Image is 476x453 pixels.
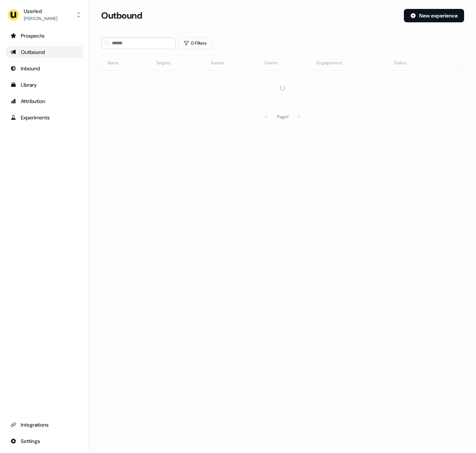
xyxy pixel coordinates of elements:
a: Go to integrations [6,419,83,431]
div: Experiments [10,114,78,121]
div: Userled [24,7,57,15]
div: Prospects [10,32,78,39]
div: Settings [10,437,78,445]
button: Userled[PERSON_NAME] [6,6,83,24]
div: Integrations [10,421,78,428]
a: Go to templates [6,79,83,91]
a: Go to prospects [6,30,83,42]
button: 0 Filters [178,37,212,49]
a: Go to Inbound [6,62,83,74]
div: [PERSON_NAME] [24,15,57,22]
a: Go to experiments [6,112,83,123]
h3: Outbound [101,10,142,21]
a: Go to integrations [6,435,83,447]
div: Inbound [10,65,78,72]
a: Go to attribution [6,95,83,107]
div: Library [10,81,78,89]
div: Outbound [10,48,78,56]
a: Go to outbound experience [6,46,83,58]
button: New experience [404,9,464,22]
div: Attribution [10,97,78,105]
